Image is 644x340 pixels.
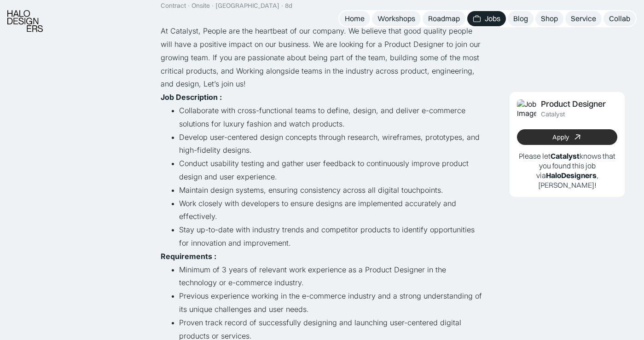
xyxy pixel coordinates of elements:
[161,252,217,261] strong: Requirements :
[517,99,536,119] img: Job Image
[180,104,483,131] li: Collaborate with cross-functional teams to define, design, and deliver e-commerce solutions for l...
[517,152,617,190] p: Please let knows that you found this job via , [PERSON_NAME]!
[552,133,569,141] div: Apply
[571,14,596,23] div: Service
[345,14,365,23] div: Home
[180,223,483,250] li: Stay up-to-date with industry trends and competitor products to identify opportunities for innova...
[517,130,617,145] a: Apply
[187,2,191,10] div: ·
[546,171,597,180] b: HaloDesigners
[565,11,602,26] a: Service
[513,14,528,23] div: Blog
[180,131,483,157] li: Develop user-centered design concepts through research, wireframes, prototypes, and high-fidelity...
[180,289,483,316] li: Previous experience working in the e-commerce industry and a strong understanding of its unique c...
[541,14,558,23] div: Shop
[423,11,465,26] a: Roadmap
[216,2,280,10] div: [GEOGRAPHIC_DATA]
[211,2,215,10] div: ·
[485,14,500,23] div: Jobs
[551,152,580,161] b: Catalyst
[372,11,421,26] a: Workshops
[603,11,636,26] a: Collab
[285,2,293,10] div: 8d
[161,2,186,10] div: Contract
[508,11,534,26] a: Blog
[467,11,506,26] a: Jobs
[535,11,563,26] a: Shop
[180,263,483,290] li: Minimum of 3 years of relevant work experience as a Product Designer in the technology or e-comme...
[192,2,210,10] div: Onsite
[377,14,415,23] div: Workshops
[281,2,284,10] div: ·
[541,99,606,109] div: Product Designer
[180,157,483,184] li: Conduct usability testing and gather user feedback to continuously improve product design and use...
[180,197,483,224] li: Work closely with developers to ensure designs are implemented accurately and effectively.
[180,184,483,197] li: Maintain design systems, ensuring consistency across all digital touchpoints.
[339,11,370,26] a: Home
[609,14,630,23] div: Collab
[161,92,222,102] strong: Job Description :
[541,111,565,119] div: Catalyst
[161,24,483,91] p: At Catalyst, People are the heartbeat of our company. We believe that good quality people will ha...
[428,14,460,23] div: Roadmap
